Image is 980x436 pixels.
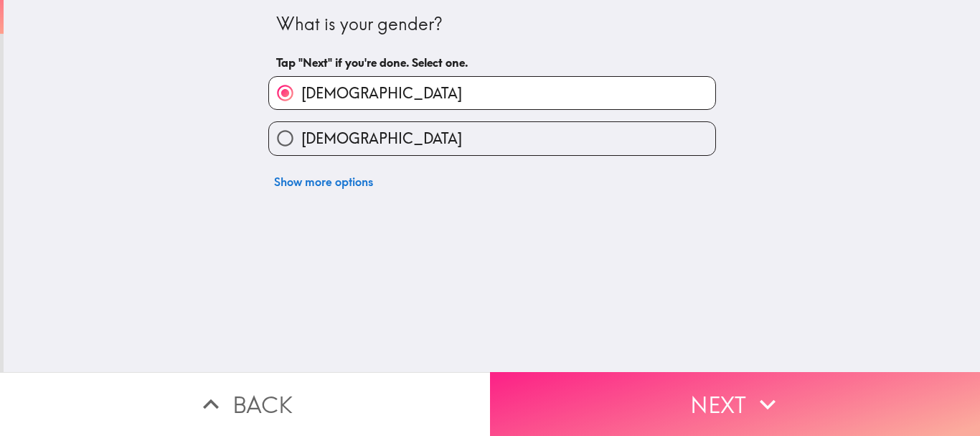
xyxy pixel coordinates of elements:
div: What is your gender? [276,12,708,37]
button: [DEMOGRAPHIC_DATA] [269,77,715,109]
h6: Tap "Next" if you're done. Select one. [276,55,708,70]
button: [DEMOGRAPHIC_DATA] [269,122,715,154]
span: [DEMOGRAPHIC_DATA] [301,83,462,103]
button: Next [490,372,980,436]
button: Show more options [268,167,379,196]
span: [DEMOGRAPHIC_DATA] [301,129,462,149]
